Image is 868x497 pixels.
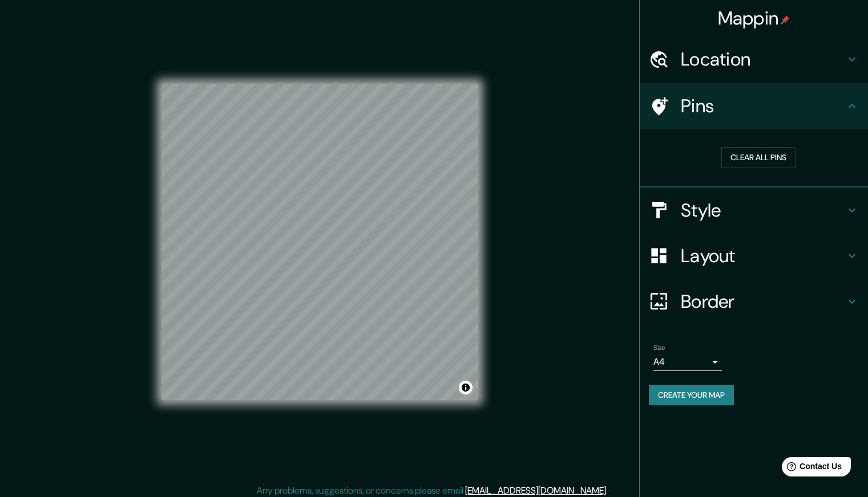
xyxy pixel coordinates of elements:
iframe: Help widget launcher [766,453,855,484]
div: A4 [653,353,722,371]
h4: Location [681,48,845,71]
h4: Style [681,199,845,222]
button: Create your map [649,385,734,406]
button: Toggle attribution [459,381,473,394]
h4: Mappin [718,7,790,30]
div: Location [640,36,868,82]
button: Clear all pins [721,147,796,168]
img: pin-icon.png [781,15,790,25]
canvas: Map [162,84,478,400]
label: Size [653,343,665,352]
div: Border [640,279,868,324]
a: [EMAIL_ADDRESS][DOMAIN_NAME] [465,484,606,496]
h4: Border [681,290,845,313]
div: Pins [640,83,868,129]
h4: Layout [681,245,845,267]
div: Layout [640,233,868,279]
div: Style [640,188,868,233]
h4: Pins [681,95,845,117]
